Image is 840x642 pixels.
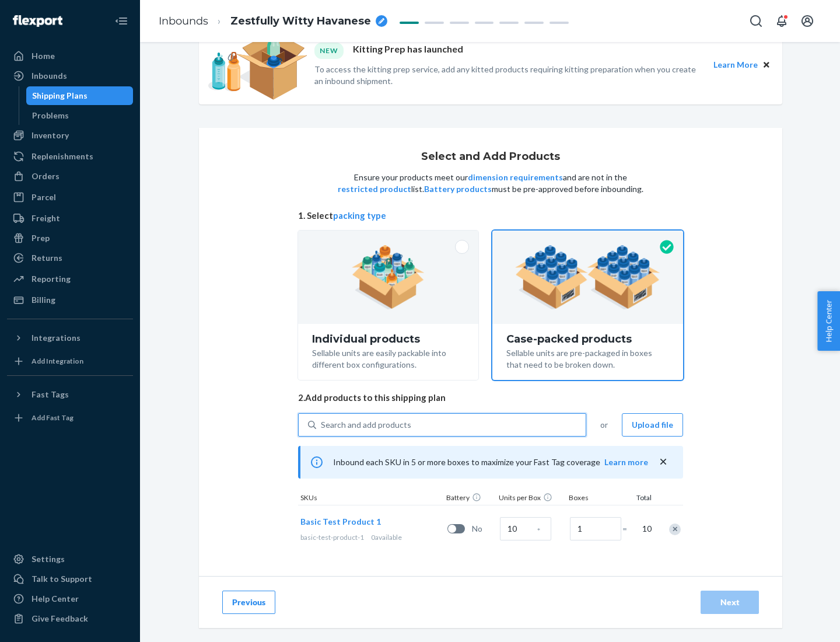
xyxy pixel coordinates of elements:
[421,151,560,163] h1: Select and Add Products
[321,419,411,431] div: Search and add products
[506,345,669,371] div: Sellable units are pre-packaged in boxes that need to be broken down.
[222,591,275,614] button: Previous
[32,294,55,306] div: Billing
[13,15,62,27] img: Flexport logo
[230,14,371,29] span: Zestfully Witty Havanese
[314,43,344,58] div: NEW
[32,110,69,121] div: Problems
[7,409,133,427] a: Add Fast Tag
[604,456,648,468] button: Learn more
[300,517,381,526] span: Basic Test Product 1
[7,209,133,228] a: Freight
[314,64,703,87] p: To access the kitting prep service, add any kitted products requiring kitting preparation when yo...
[7,47,133,65] a: Home
[566,493,625,505] div: Boxes
[300,516,381,528] button: Basic Test Product 1
[796,9,819,33] button: Open account menu
[333,210,386,222] button: packing type
[817,291,840,351] button: Help Center
[300,533,364,542] span: basic-test-product-1
[32,252,62,264] div: Returns
[159,15,208,27] a: Inbounds
[32,232,50,244] div: Prep
[625,493,654,505] div: Total
[7,229,133,247] a: Prep
[496,493,566,505] div: Units per Box
[600,419,608,431] span: or
[701,591,759,614] button: Next
[26,86,134,105] a: Shipping Plans
[32,170,60,182] div: Orders
[32,332,80,344] div: Integrations
[7,270,133,288] a: Reporting
[32,212,60,224] div: Freight
[32,50,55,62] div: Home
[32,191,56,203] div: Parcel
[570,517,621,540] input: Number of boxes
[468,172,563,183] button: dimension requirements
[7,329,133,347] button: Integrations
[32,389,69,400] div: Fast Tags
[312,333,464,345] div: Individual products
[149,4,397,39] ol: breadcrumbs
[32,356,83,366] div: Add Integration
[338,183,411,195] button: restricted product
[371,533,402,542] span: 0 available
[337,172,645,195] p: Ensure your products meet our and are not in the list. must be pre-approved before inbounding.
[110,9,133,33] button: Close Navigation
[32,573,92,585] div: Talk to Support
[622,523,634,535] span: =
[312,345,464,371] div: Sellable units are easily packable into different box configurations.
[32,130,69,141] div: Inventory
[7,291,133,309] a: Billing
[7,167,133,186] a: Orders
[7,126,133,145] a: Inventory
[298,210,683,222] span: 1. Select
[32,553,65,565] div: Settings
[7,352,133,371] a: Add Integration
[506,333,669,345] div: Case-packed products
[7,609,133,628] button: Give Feedback
[7,589,133,608] a: Help Center
[298,446,683,479] div: Inbound each SKU in 5 or more boxes to maximize your Fast Tag coverage
[713,58,758,71] button: Learn More
[298,392,683,404] span: 2. Add products to this shipping plan
[515,245,660,309] img: case-pack.59cecea509d18c883b923b81aeac6d0b.png
[669,524,681,535] div: Remove Item
[770,9,793,33] button: Open notifications
[7,249,133,267] a: Returns
[32,413,73,423] div: Add Fast Tag
[7,550,133,568] a: Settings
[444,493,496,505] div: Battery
[32,70,67,82] div: Inbounds
[7,570,133,588] a: Talk to Support
[760,58,773,71] button: Close
[710,596,749,608] div: Next
[657,456,669,468] button: close
[500,517,551,540] input: Case Quantity
[32,593,79,605] div: Help Center
[424,183,492,195] button: Battery products
[7,67,133,85] a: Inbounds
[26,106,134,125] a: Problems
[472,523,495,535] span: No
[32,90,87,102] div: Shipping Plans
[622,413,683,437] button: Upload file
[352,245,425,309] img: individual-pack.facf35554cb0f1810c75b2bd6df2d64e.png
[7,188,133,207] a: Parcel
[7,385,133,404] button: Fast Tags
[32,151,93,162] div: Replenishments
[7,147,133,166] a: Replenishments
[640,523,652,535] span: 10
[353,43,463,58] p: Kitting Prep has launched
[32,273,71,285] div: Reporting
[298,493,444,505] div: SKUs
[32,613,88,624] div: Give Feedback
[744,9,768,33] button: Open Search Box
